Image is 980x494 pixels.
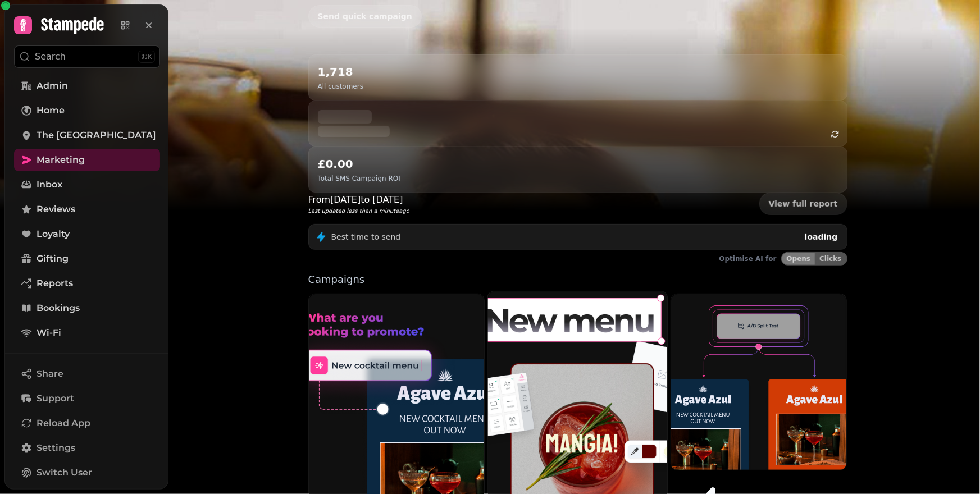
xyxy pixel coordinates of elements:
[37,203,75,216] span: Reviews
[37,227,70,241] span: Loyalty
[14,248,160,270] a: Gifting
[671,294,847,470] img: Workflows (coming soon)
[14,198,160,221] a: Reviews
[14,45,160,68] button: Search⌘K
[826,125,845,144] button: refresh
[819,255,841,262] span: Clicks
[37,392,74,405] span: Support
[37,153,85,167] span: Marketing
[815,253,846,265] button: Clicks
[805,232,838,241] span: loading
[14,437,160,459] a: Settings
[138,51,155,63] div: ⌘K
[14,412,160,434] button: Reload App
[782,253,815,265] button: Opens
[37,104,65,117] span: Home
[14,99,160,122] a: Home
[35,50,66,63] p: Search
[37,466,92,479] span: Switch User
[308,5,422,28] button: Send quick campaign
[37,301,80,315] span: Bookings
[14,461,160,484] button: Switch User
[14,75,160,97] a: Admin
[14,272,160,295] a: Reports
[759,193,847,215] a: View full report
[318,12,412,20] span: Send quick campaign
[14,387,160,410] button: Support
[37,326,61,340] span: Wi-Fi
[37,178,62,191] span: Inbox
[14,322,160,344] a: Wi-Fi
[318,64,363,80] h2: 1,718
[787,255,811,262] span: Opens
[37,417,90,430] span: Reload App
[308,275,847,285] p: Campaigns
[37,441,75,455] span: Settings
[318,174,400,183] p: Total SMS Campaign ROI
[14,173,160,196] a: Inbox
[331,231,401,243] p: Best time to send
[308,207,409,215] p: Last updated less than a minute ago
[14,297,160,319] a: Bookings
[14,223,160,245] a: Loyalty
[318,82,363,91] p: All customers
[37,367,63,381] span: Share
[37,79,68,93] span: Admin
[14,149,160,171] a: Marketing
[14,363,160,385] button: Share
[37,277,73,290] span: Reports
[719,254,777,263] p: Optimise AI for
[37,252,69,266] span: Gifting
[37,129,156,142] span: The [GEOGRAPHIC_DATA]
[14,124,160,147] a: The [GEOGRAPHIC_DATA]
[308,193,409,207] p: From [DATE] to [DATE]
[318,156,400,172] h2: £0.00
